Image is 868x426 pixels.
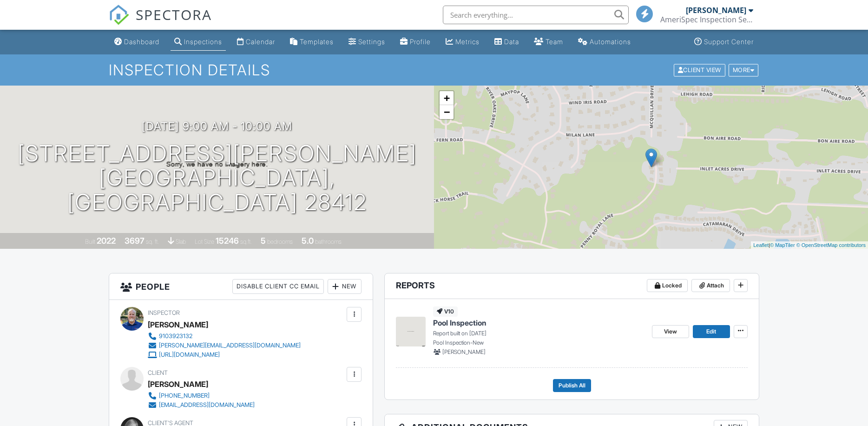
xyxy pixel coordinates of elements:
[440,91,454,105] a: Zoom in
[148,391,255,400] a: [PHONE_NUMBER]
[109,5,129,25] img: The Best Home Inspection Software - Spectora
[125,236,145,246] div: 3697
[704,38,754,46] div: Support Center
[328,279,362,294] div: New
[85,238,95,245] span: Built
[148,309,180,316] span: Inspector
[159,333,192,340] div: 9103923132
[410,38,431,46] div: Profile
[142,120,292,133] h3: [DATE] 9:00 am - 10:00 am
[358,38,385,46] div: Settings
[315,238,342,245] span: bathrooms
[286,33,337,51] a: Templates
[753,242,769,248] a: Leaflet
[232,279,324,294] div: Disable Client CC Email
[148,377,208,391] div: [PERSON_NAME]
[690,33,757,51] a: Support Center
[770,242,795,248] a: © MapTiler
[673,66,728,73] a: Client View
[148,318,208,332] div: [PERSON_NAME]
[159,392,210,399] div: [PHONE_NUMBER]
[590,38,631,46] div: Automations
[109,62,759,78] h1: Inspection Details
[796,242,866,248] a: © OpenStreetMap contributors
[240,238,252,245] span: sq.ft.
[440,105,454,119] a: Zoom out
[491,33,523,51] a: Data
[345,33,389,51] a: Settings
[146,238,159,245] span: sq. ft.
[159,342,301,349] div: [PERSON_NAME][EMAIL_ADDRESS][DOMAIN_NAME]
[148,332,301,341] a: 9103923132
[216,236,239,246] div: 15246
[302,236,314,246] div: 5.0
[148,400,255,410] a: [EMAIL_ADDRESS][DOMAIN_NAME]
[751,241,868,249] div: |
[261,236,266,246] div: 5
[15,141,419,215] h1: [STREET_ADDRESS][PERSON_NAME] [GEOGRAPHIC_DATA], [GEOGRAPHIC_DATA] 28412
[530,33,567,51] a: Team
[148,350,301,359] a: [URL][DOMAIN_NAME]
[184,38,222,46] div: Inspections
[504,38,519,46] div: Data
[300,38,334,46] div: Templates
[148,341,301,350] a: [PERSON_NAME][EMAIL_ADDRESS][DOMAIN_NAME]
[442,33,483,51] a: Metrics
[674,64,725,76] div: Client View
[396,33,434,51] a: Company Profile
[148,369,168,376] span: Client
[246,38,275,46] div: Calendar
[574,33,635,51] a: Automations (Basic)
[195,238,214,245] span: Lot Size
[455,38,480,46] div: Metrics
[267,238,293,245] span: bedrooms
[111,33,163,51] a: Dashboard
[443,6,629,24] input: Search everything...
[159,401,255,409] div: [EMAIL_ADDRESS][DOMAIN_NAME]
[729,64,759,76] div: More
[124,38,159,46] div: Dashboard
[109,273,373,300] h3: People
[136,5,212,24] span: SPECTORA
[660,15,753,24] div: AmeriSpec Inspection Services
[97,236,116,246] div: 2022
[171,33,226,51] a: Inspections
[176,238,186,245] span: slab
[686,6,746,15] div: [PERSON_NAME]
[233,33,279,51] a: Calendar
[546,38,563,46] div: Team
[109,13,212,32] a: SPECTORA
[159,351,220,359] div: [URL][DOMAIN_NAME]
